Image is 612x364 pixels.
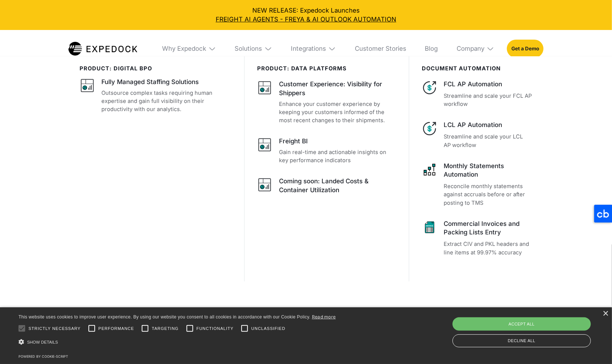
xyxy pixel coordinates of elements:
a: Customer Experience: Visibility for ShippersEnhance your customer experience by keeping your cust... [257,80,396,124]
div: Integrations [291,45,326,53]
a: Customer Stories [349,30,413,67]
span: This website uses cookies to improve user experience. By using our website you consent to all coo... [19,314,310,320]
span: Strictly necessary [28,325,81,332]
a: Commercial Invoices and Packing Lists EntryExtract CIV and PKL headers and line items at 99.97% a... [422,220,532,257]
p: Reconcile monthly statements against accruals before or after posting to TMS [444,182,532,207]
p: Enhance your customer experience by keeping your customers informed of the most recent changes to... [279,100,396,125]
span: Functionality [196,325,233,332]
a: Powered by cookie-script [19,354,68,358]
div: Why Expedock [156,30,222,67]
div: Company [450,30,501,67]
div: document automation [422,66,532,72]
a: LCL AP AutomationStreamline and scale your LCL AP workflow [422,121,532,149]
a: Monthly Statements AutomationReconcile monthly statements against accruals before or after postin... [422,162,532,207]
span: Show details [27,340,58,344]
span: Unclassified [251,325,285,332]
div: Show details [19,337,336,348]
div: Commercial Invoices and Packing Lists Entry [444,220,532,237]
div: Solutions [235,45,262,53]
p: Streamline and scale your LCL AP workflow [444,133,532,149]
p: Extract CIV and PKL headers and line items at 99.97% accuracy [444,240,532,256]
a: FCL AP AutomationStreamline and scale your FCL AP workflow [422,80,532,108]
div: Why Expedock [162,45,206,53]
div: Customer Experience: Visibility for Shippers [279,80,396,97]
div: FCL AP Automation [444,80,532,89]
div: Integrations [285,30,342,67]
a: Get a Demo [507,40,544,58]
div: Accept all [453,317,591,331]
div: Company [457,45,484,53]
div: product: digital bpo [80,66,232,72]
a: Blog [419,30,444,67]
div: Solutions [229,30,279,67]
div: Freight BI [279,137,308,146]
div: PRODUCT: data platforms [257,66,396,72]
p: Streamline and scale your FCL AP workflow [444,92,532,108]
a: FREIGHT AI AGENTS - FREYA & AI OUTLOOK AUTOMATION [6,15,606,24]
iframe: Chat Widget [489,284,612,364]
p: Gain real-time and actionable insights on key performance indicators [279,148,396,164]
span: Performance [98,325,134,332]
span: Targeting [152,325,178,332]
div: LCL AP Automation [444,121,532,130]
div: NEW RELEASE: Expedock Launches [6,6,606,24]
a: Fully Managed Staffing SolutionsOutsource complex tasks requiring human expertise and gain full v... [80,78,232,113]
a: Coming soon: Landed Costs & Container Utilization [257,177,396,197]
div: Fully Managed Staffing Solutions [101,78,199,87]
div: Monthly Statements Automation [444,162,532,179]
p: Outsource complex tasks requiring human expertise and gain full visibility on their productivity ... [101,89,232,114]
div: Coming soon: Landed Costs & Container Utilization [279,177,396,194]
a: Freight BIGain real-time and actionable insights on key performance indicators [257,137,396,164]
div: Decline all [453,334,591,347]
a: Read more [312,314,336,320]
